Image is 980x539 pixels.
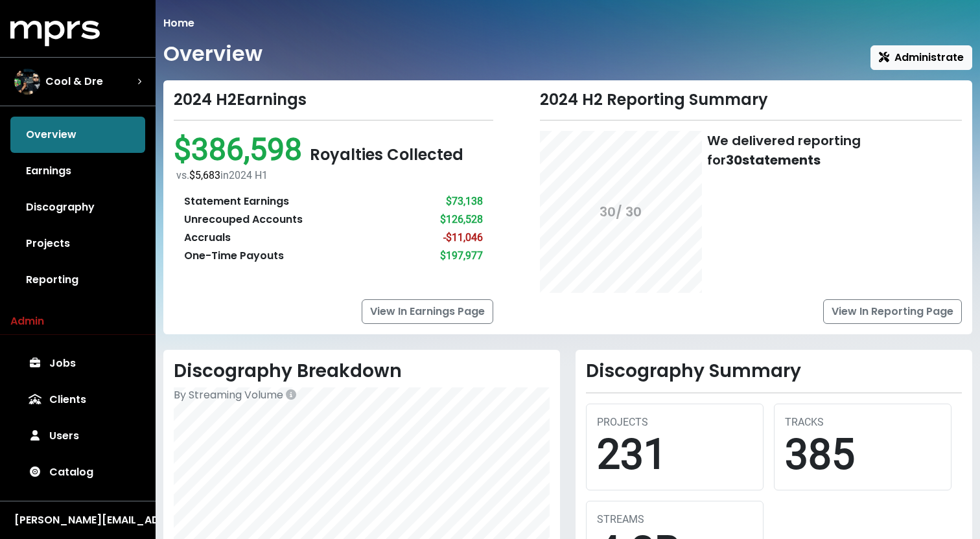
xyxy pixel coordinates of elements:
[823,299,962,324] a: View In Reporting Page
[174,360,550,382] h2: Discography Breakdown
[174,387,283,402] span: By Streaming Volume
[597,430,752,480] div: 231
[440,248,483,264] div: $197,977
[176,168,493,183] div: vs. in 2024 H1
[184,194,289,209] div: Statement Earnings
[163,16,972,31] nav: breadcrumb
[45,74,103,89] span: Cool & Dre
[10,225,145,262] a: Projects
[443,230,483,246] div: -$11,046
[163,16,194,31] li: Home
[10,512,145,529] button: [PERSON_NAME][EMAIL_ADDRESS][DOMAIN_NAME]
[726,151,821,169] b: 30 statements
[10,262,145,298] a: Reporting
[174,131,310,168] span: $386,598
[540,91,962,109] div: 2024 H2 Reporting Summary
[10,189,145,225] a: Discography
[10,382,145,418] a: Clients
[10,345,145,382] a: Jobs
[310,144,463,165] span: Royalties Collected
[870,45,972,70] button: Administrate
[597,512,752,527] div: STREAMS
[184,248,284,264] div: One-Time Payouts
[362,299,493,324] a: View In Earnings Page
[10,418,145,454] a: Users
[14,512,141,528] div: [PERSON_NAME][EMAIL_ADDRESS][DOMAIN_NAME]
[10,153,145,189] a: Earnings
[184,212,303,227] div: Unrecouped Accounts
[440,212,483,227] div: $126,528
[785,415,940,430] div: TRACKS
[10,454,145,490] a: Catalog
[189,169,220,181] span: $5,683
[586,360,962,382] h2: Discography Summary
[184,230,231,246] div: Accruals
[785,430,940,480] div: 385
[174,91,493,109] div: 2024 H2 Earnings
[446,194,483,209] div: $73,138
[597,415,752,430] div: PROJECTS
[879,50,964,65] span: Administrate
[14,69,40,95] img: The selected account / producer
[10,25,100,40] a: mprs logo
[707,131,962,170] div: We delivered reporting for
[163,41,262,66] h1: Overview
